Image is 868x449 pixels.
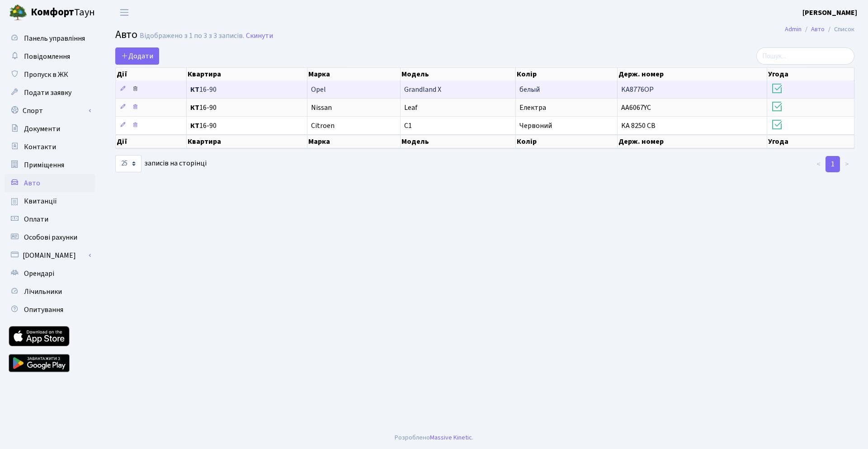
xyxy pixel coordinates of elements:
span: Повідомлення [24,52,70,61]
a: Повідомлення [5,47,95,66]
span: AA6067YC [621,103,651,113]
span: Citroen [311,121,335,131]
span: Документи [24,124,60,134]
a: Авто [5,174,95,192]
span: Leaf [404,103,418,113]
th: Марка [307,68,401,80]
span: Подати заявку [24,88,71,98]
a: Панель управління [5,29,95,47]
th: Квартира [187,135,307,148]
button: Переключити навігацію [113,5,136,20]
a: Оплати [5,210,95,228]
span: Червоний [519,121,552,131]
span: Оплати [24,214,48,224]
span: Панель управління [24,33,85,43]
select: записів на сторінці [115,155,142,172]
a: Авто [811,24,825,34]
span: Опитування [24,305,63,315]
b: КТ [190,103,199,113]
input: Пошук... [756,47,854,65]
th: Дії [116,135,187,148]
span: Електра [519,103,546,113]
span: Grandland X [404,85,441,95]
th: Колір [516,68,618,80]
th: Квартира [187,68,307,80]
span: Nissan [311,103,332,113]
span: 16-90 [190,104,303,111]
b: Комфорт [31,5,74,19]
a: [DOMAIN_NAME] [5,246,95,265]
span: Додати [121,51,153,61]
span: C1 [404,121,412,131]
div: Розроблено . [395,433,473,443]
div: Відображено з 1 по 3 з 3 записів. [140,32,244,40]
a: Опитування [5,301,95,319]
th: Марка [307,135,401,148]
th: Дії [116,68,187,80]
span: Opel [311,85,326,95]
b: [PERSON_NAME] [802,8,857,18]
a: Приміщення [5,156,95,174]
a: Контакти [5,138,95,156]
a: 1 [826,156,840,172]
li: Список [825,24,854,34]
span: Приміщення [24,160,64,170]
th: Колір [516,135,618,148]
a: Скинути [246,32,273,40]
th: Угода [767,135,854,148]
a: Спорт [5,102,95,120]
span: Контакти [24,142,56,152]
a: [PERSON_NAME] [802,7,857,18]
th: Модель [401,135,516,148]
span: Авто [115,27,137,43]
a: Документи [5,120,95,138]
span: Таун [31,5,95,20]
span: Авто [24,178,40,188]
th: Держ. номер [618,135,767,148]
a: Подати заявку [5,84,95,102]
b: КТ [190,85,199,95]
span: KA8776OP [621,85,654,95]
a: Особові рахунки [5,228,95,246]
span: 16-90 [190,86,303,93]
span: Лічильники [24,287,62,297]
span: Квитанції [24,196,57,206]
a: Додати [115,47,159,65]
span: белый [519,85,540,95]
th: Держ. номер [618,68,767,80]
span: KA 8250 CB [621,121,656,131]
img: logo.png [9,4,27,22]
span: 16-90 [190,122,303,129]
span: Орендарі [24,269,54,279]
a: Admin [785,24,802,34]
span: Особові рахунки [24,232,77,242]
label: записів на сторінці [115,155,207,172]
a: Massive Kinetic [430,433,472,442]
a: Пропуск в ЖК [5,66,95,84]
nav: breadcrumb [771,20,868,39]
th: Угода [767,68,854,80]
b: КТ [190,121,199,131]
th: Модель [401,68,516,80]
a: Орендарі [5,265,95,283]
a: Лічильники [5,283,95,301]
span: Пропуск в ЖК [24,70,68,80]
a: Квитанції [5,192,95,210]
